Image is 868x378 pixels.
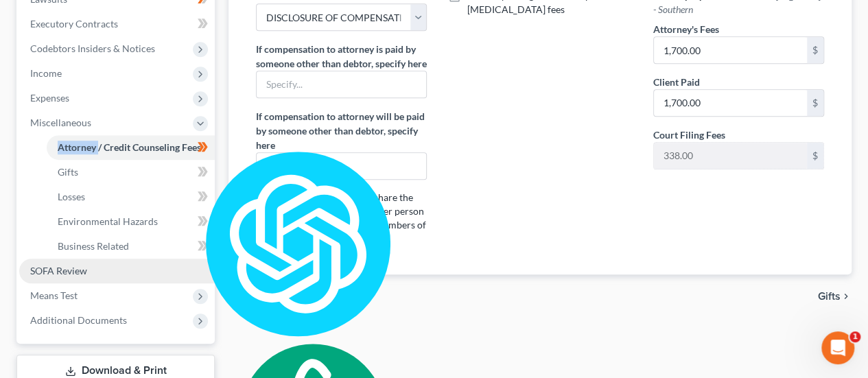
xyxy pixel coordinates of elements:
[818,291,852,302] button: Gifts chevron_right
[841,291,852,302] i: chevron_right
[47,185,215,209] a: Losses
[58,215,158,227] span: Environmental Hazards
[30,18,118,29] span: Executory Contracts
[807,143,823,169] div: $
[256,42,427,71] label: If compensation to attorney is paid by someone other than debtor, specify here
[30,92,69,104] span: Expenses
[818,291,841,302] span: Gifts
[58,240,129,252] span: Business Related
[653,128,725,142] label: Court Filing Fees
[256,109,427,152] label: If compensation to attorney will be paid by someone other than debtor, specify here
[30,117,91,128] span: Miscellaneous
[653,75,700,89] label: Client Paid
[807,37,823,63] div: $
[47,209,215,234] a: Environmental Hazards
[58,191,85,202] span: Losses
[30,314,127,326] span: Additional Documents
[19,12,215,36] a: Executory Contracts
[653,22,719,36] label: Attorney's Fees
[654,143,807,169] input: 0.00
[47,160,215,185] a: Gifts
[821,331,854,364] iframe: Intercom live chat
[807,90,823,116] div: $
[58,166,78,178] span: Gifts
[30,67,62,79] span: Income
[654,37,807,63] input: 0.00
[30,43,155,54] span: Codebtors Insiders & Notices
[30,290,78,301] span: Means Test
[47,135,215,160] a: Attorney / Credit Counseling Fees
[47,234,215,259] a: Business Related
[19,259,215,283] a: SOFA Review
[58,141,201,153] span: Attorney / Credit Counseling Fees
[654,90,807,116] input: 0.00
[30,265,87,276] span: SOFA Review
[849,331,860,342] span: 1
[257,71,426,97] input: Specify...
